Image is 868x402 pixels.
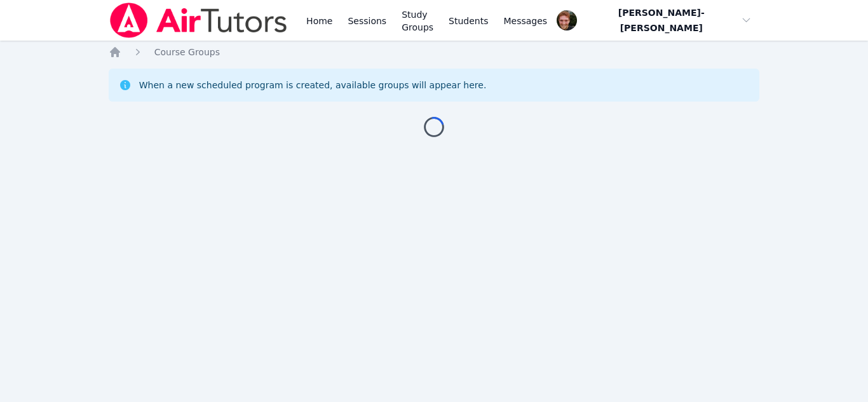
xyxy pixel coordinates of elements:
[154,46,220,58] a: Course Groups
[139,79,487,91] div: When a new scheduled program is created, available groups will appear here.
[109,3,288,38] img: Air Tutors
[109,46,760,58] nav: Breadcrumb
[154,47,220,57] span: Course Groups
[504,15,548,27] span: Messages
